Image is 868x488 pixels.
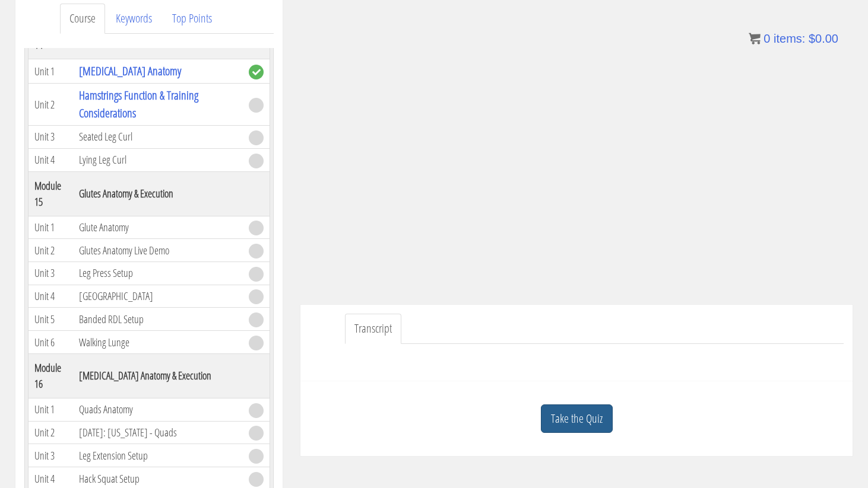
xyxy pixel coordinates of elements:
span: items: [774,32,805,45]
img: icon11.png [749,33,761,44]
th: Glutes Anatomy & Execution [73,171,243,216]
td: Lying Leg Curl [73,148,243,171]
td: Unit 1 [28,216,74,239]
td: Unit 4 [28,148,74,171]
td: Unit 2 [28,84,74,126]
td: Glutes Anatomy Live Demo [73,239,243,262]
td: Unit 3 [28,262,74,285]
th: Module 15 [28,171,74,216]
a: [MEDICAL_DATA] Anatomy [79,63,181,79]
td: Seated Leg Curl [73,126,243,149]
td: Leg Extension Setup [73,444,243,467]
td: Unit 1 [28,398,74,421]
td: Walking Lunge [73,331,243,354]
td: Unit 2 [28,421,74,444]
td: Banded RDL Setup [73,308,243,331]
td: Unit 1 [28,59,74,84]
a: Hamstrings Function & Training Considerations [79,87,198,121]
td: Leg Press Setup [73,262,243,285]
td: Unit 2 [28,239,74,262]
td: Glute Anatomy [73,216,243,239]
a: Transcript [345,314,401,344]
bdi: 0.00 [809,32,838,45]
td: [DATE]: [US_STATE] - Quads [73,421,243,444]
td: Unit 5 [28,308,74,331]
td: Unit 3 [28,126,74,149]
td: Unit 6 [28,331,74,354]
span: 0 [764,32,770,45]
td: Quads Anatomy [73,398,243,421]
a: Top Points [163,4,221,34]
td: [GEOGRAPHIC_DATA] [73,285,243,308]
th: Module 16 [28,353,74,398]
span: complete [249,65,264,79]
td: Unit 3 [28,444,74,467]
a: 0 items: $0.00 [749,32,838,45]
a: Course [60,4,105,34]
a: Keywords [106,4,161,34]
span: $ [809,32,815,45]
th: [MEDICAL_DATA] Anatomy & Execution [73,353,243,398]
td: Unit 4 [28,285,74,308]
a: Take the Quiz [541,404,613,433]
